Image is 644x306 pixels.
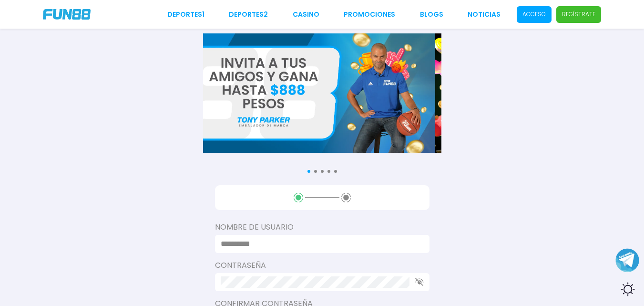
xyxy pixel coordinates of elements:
a: NOTICIAS [468,10,501,20]
a: Promociones [344,10,395,20]
img: Company Logo [43,9,91,20]
a: Deportes1 [167,10,204,20]
a: CASINO [293,10,319,20]
p: Acceso [522,10,546,19]
button: Join telegram channel [615,248,639,273]
a: Deportes2 [229,10,268,20]
p: Regístrate [562,10,595,19]
div: Switch theme [615,277,639,301]
a: BLOGS [420,10,443,20]
label: Contraseña [215,260,429,271]
img: Banner [196,33,435,153]
label: Nombre de usuario [215,222,429,233]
